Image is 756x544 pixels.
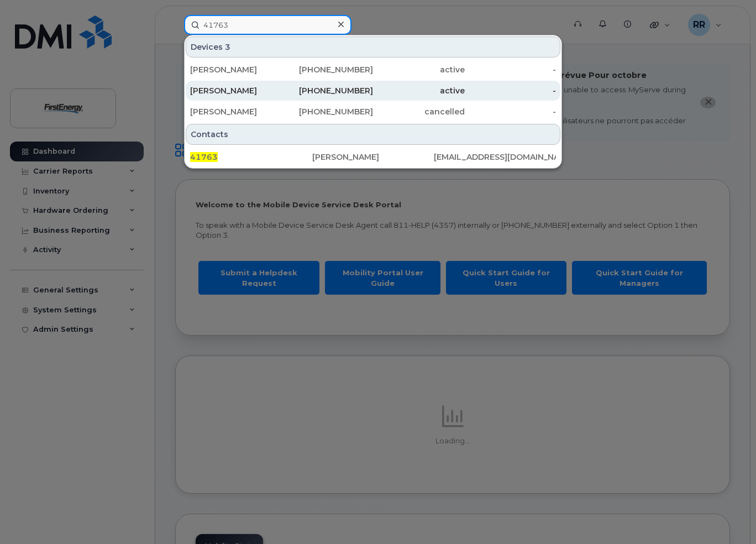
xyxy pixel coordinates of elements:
[225,41,230,53] span: 3
[434,151,556,163] div: [EMAIL_ADDRESS][DOMAIN_NAME]
[373,64,465,75] div: active
[708,496,748,536] iframe: Messenger Launcher
[190,152,218,162] span: 41763
[465,85,556,96] div: -
[465,106,556,117] div: -
[282,106,374,117] div: [PHONE_NUMBER]
[373,106,465,117] div: cancelled
[186,147,560,167] a: 41763[PERSON_NAME][EMAIL_ADDRESS][DOMAIN_NAME]
[282,64,374,75] div: [PHONE_NUMBER]
[190,106,282,117] div: [PERSON_NAME]
[282,85,374,96] div: [PHONE_NUMBER]
[186,60,560,80] a: [PERSON_NAME][PHONE_NUMBER]active-
[186,81,560,101] a: [PERSON_NAME][PHONE_NUMBER]active-
[186,124,560,145] div: Contacts
[465,64,556,75] div: -
[373,85,465,96] div: active
[186,36,560,57] div: Devices
[190,64,282,75] div: [PERSON_NAME]
[312,151,434,163] div: [PERSON_NAME]
[190,85,282,96] div: [PERSON_NAME]
[186,102,560,122] a: [PERSON_NAME][PHONE_NUMBER]cancelled-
